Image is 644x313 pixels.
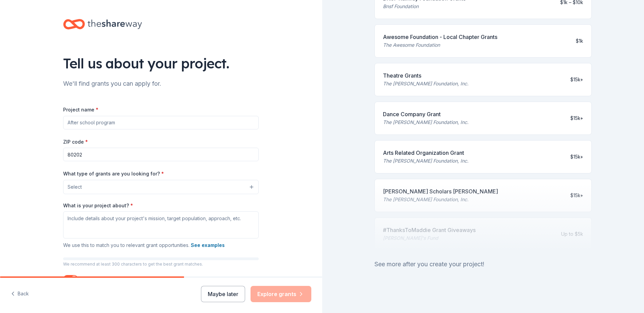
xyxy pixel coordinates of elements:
[383,41,497,49] div: The Awesome Foundation
[570,76,583,84] div: $15k+
[374,259,592,270] div: See more after you create your project!
[68,183,82,191] span: Select
[63,170,164,177] label: What type of grants are you looking for?
[383,118,468,126] div: The [PERSON_NAME] Foundation, Inc.
[383,157,468,165] div: The [PERSON_NAME] Foundation, Inc.
[63,262,259,267] p: We recommend at least 300 characters to get the best grant matches.
[63,139,88,145] label: ZIP code
[63,78,259,89] div: We'll find grants you can apply for.
[63,148,259,161] input: 12345 (U.S. only)
[383,2,466,11] div: Bnsf Foundation
[570,114,583,122] div: $15k+
[63,116,259,129] input: After school program
[383,149,468,157] div: Arts Related Organization Grant
[201,286,245,302] button: Maybe later
[570,153,583,161] div: $15k+
[63,180,259,194] button: Select
[63,106,98,113] label: Project name
[383,80,468,88] div: The [PERSON_NAME] Foundation, Inc.
[191,241,225,249] button: See examples
[11,287,29,301] button: Back
[383,71,468,80] div: Theatre Grants
[383,33,497,41] div: Awesome Foundation - Local Chapter Grants
[63,54,259,73] div: Tell us about your project.
[63,242,225,248] span: We use this to match you to relevant grant opportunities.
[63,202,133,209] label: What is your project about?
[576,37,583,45] div: $1k
[383,110,468,118] div: Dance Company Grant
